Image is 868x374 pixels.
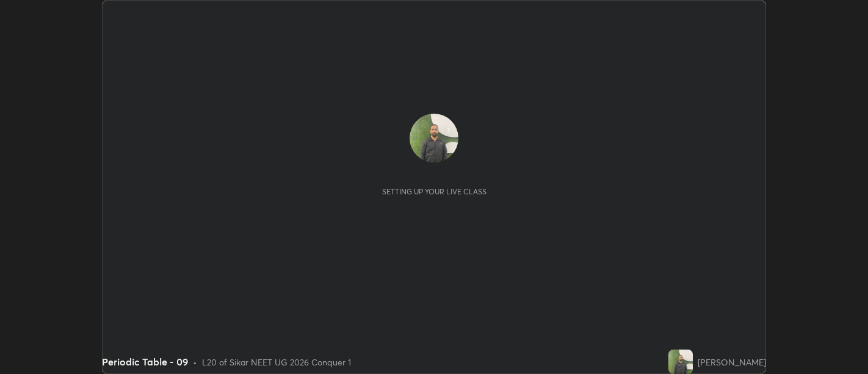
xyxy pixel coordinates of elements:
div: • [193,356,197,369]
img: ac796851681f4a6fa234867955662471.jpg [668,350,693,374]
div: L20 of Sikar NEET UG 2026 Conquer 1 [202,356,351,369]
div: Setting up your live class [382,187,486,196]
div: Periodic Table - 09 [102,354,188,369]
img: ac796851681f4a6fa234867955662471.jpg [410,114,458,163]
div: [PERSON_NAME] [698,356,766,369]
